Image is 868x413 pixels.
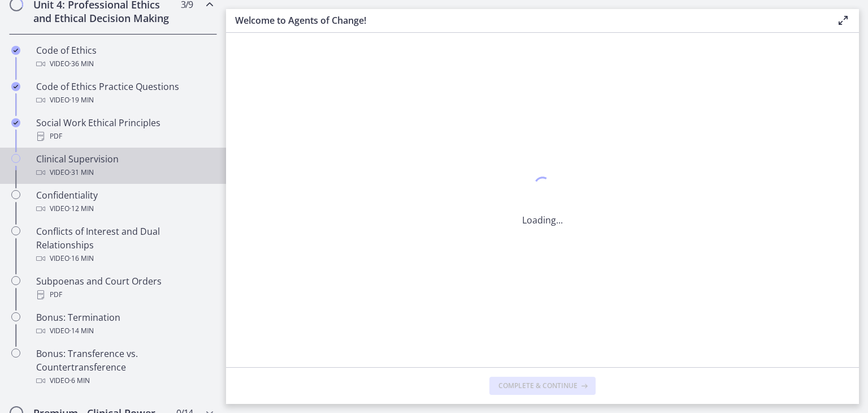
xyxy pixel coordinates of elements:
[36,93,212,107] div: Video
[70,374,90,388] span: · 6 min
[70,57,94,71] span: · 36 min
[36,288,212,302] div: PDF
[235,14,818,27] h3: Welcome to Agents of Change!
[36,374,212,388] div: Video
[70,93,94,107] span: · 19 min
[36,188,212,216] div: Confidentiality
[36,311,212,338] div: Bonus: Termination
[36,225,212,265] div: Conflicts of Interest and Dual Relationships
[36,324,212,338] div: Video
[36,57,212,71] div: Video
[36,202,212,216] div: Video
[70,324,94,338] span: · 14 min
[11,82,20,91] i: Completed
[522,213,563,227] p: Loading...
[70,166,94,179] span: · 31 min
[498,381,578,390] span: Complete & continue
[36,166,212,179] div: Video
[36,347,212,388] div: Bonus: Transference vs. Countertransference
[36,252,212,265] div: Video
[522,174,563,200] div: 1
[36,152,212,179] div: Clinical Supervision
[36,80,212,107] div: Code of Ethics Practice Questions
[36,116,212,143] div: Social Work Ethical Principles
[489,377,596,395] button: Complete & continue
[36,130,212,143] div: PDF
[70,202,94,216] span: · 12 min
[36,44,212,71] div: Code of Ethics
[11,118,20,127] i: Completed
[70,252,94,265] span: · 16 min
[36,274,212,302] div: Subpoenas and Court Orders
[11,46,20,55] i: Completed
